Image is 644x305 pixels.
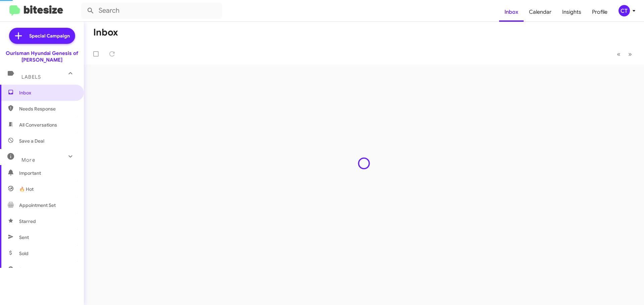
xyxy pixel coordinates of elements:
a: Profile [587,2,613,22]
div: CT [619,5,630,16]
input: Search [81,3,222,19]
span: Sent [19,234,29,241]
a: Insights [557,2,587,22]
span: Save a Deal [19,138,44,144]
span: Labels [21,74,41,80]
span: 🔥 Hot [19,186,34,193]
span: All Conversations [19,122,57,128]
span: Appointment Set [19,202,56,209]
span: More [21,157,35,163]
span: Important [19,170,76,176]
span: Sold Responded [19,266,55,273]
a: Special Campaign [9,28,75,44]
span: » [628,50,632,58]
h1: Inbox [93,27,118,38]
span: Special Campaign [29,32,70,39]
button: Previous [613,47,625,61]
button: CT [613,5,637,16]
span: Starred [19,218,36,225]
span: Needs Response [19,105,76,112]
span: Inbox [19,89,76,96]
nav: Page navigation example [613,47,636,61]
span: « [617,50,621,58]
button: Next [624,47,636,61]
a: Inbox [499,2,524,22]
a: Calendar [524,2,557,22]
span: Sold [19,250,29,257]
